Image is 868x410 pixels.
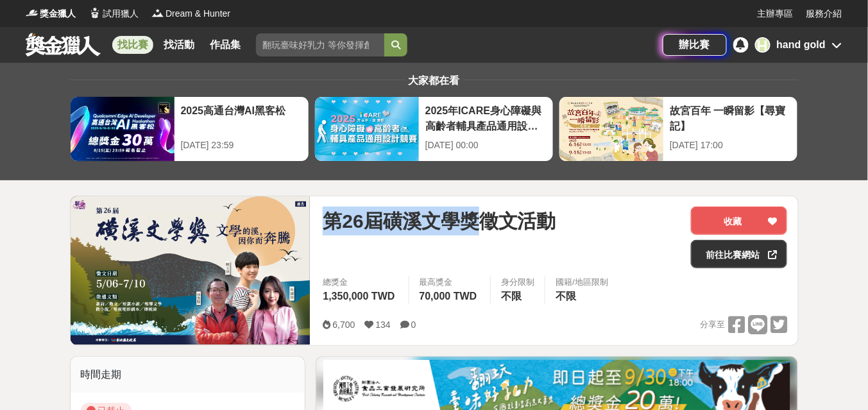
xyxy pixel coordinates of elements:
[151,7,230,21] a: LogoDream & Hunter
[151,6,164,19] img: Logo
[205,36,246,54] a: 作品集
[559,96,798,162] a: 故宮百年 一瞬留影【尋寶記】[DATE] 17:00
[758,7,794,21] a: 主辦專區
[70,96,309,162] a: 2025高通台灣AI黑客松[DATE] 23:59
[556,276,608,289] div: 國籍/地區限制
[556,291,576,302] span: 不限
[670,103,791,132] div: 故宮百年 一瞬留影【尋寶記】
[89,7,139,21] a: Logo試用獵人
[663,34,727,56] a: 辦比賽
[323,207,556,235] span: 第26屆磺溪文學獎徵文活動
[112,36,153,54] a: 找比賽
[323,276,398,289] span: 總獎金
[501,276,534,289] div: 身分限制
[420,291,477,302] span: 70,000 TWD
[332,320,355,330] span: 6,700
[166,7,230,21] span: Dream & Hunter
[323,291,395,302] span: 1,350,000 TWD
[755,37,770,53] div: H
[420,276,481,289] span: 最高獎金
[700,315,725,334] span: 分享至
[71,357,305,393] div: 時間走期
[71,196,311,345] img: Cover Image
[256,33,384,56] input: 翻玩臺味好乳力 等你發揮創意！
[26,6,38,19] img: Logo
[777,37,826,53] div: hand gold
[691,207,787,235] button: 收藏
[411,320,416,330] span: 0
[158,36,200,54] a: 找活動
[89,6,101,19] img: Logo
[691,240,787,268] a: 前往比賽網站
[314,96,554,162] a: 2025年ICARE身心障礙與高齡者輔具產品通用設計競賽[DATE] 00:00
[405,75,463,86] span: 大家都在看
[376,320,391,330] span: 134
[103,7,139,21] span: 試用獵人
[26,7,76,21] a: Logo獎金獵人
[501,291,522,302] span: 不限
[425,139,547,152] div: [DATE] 00:00
[806,7,842,21] a: 服務介紹
[181,103,302,132] div: 2025高通台灣AI黑客松
[40,7,76,21] span: 獎金獵人
[670,139,791,152] div: [DATE] 17:00
[181,139,302,152] div: [DATE] 23:59
[425,103,547,132] div: 2025年ICARE身心障礙與高齡者輔具產品通用設計競賽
